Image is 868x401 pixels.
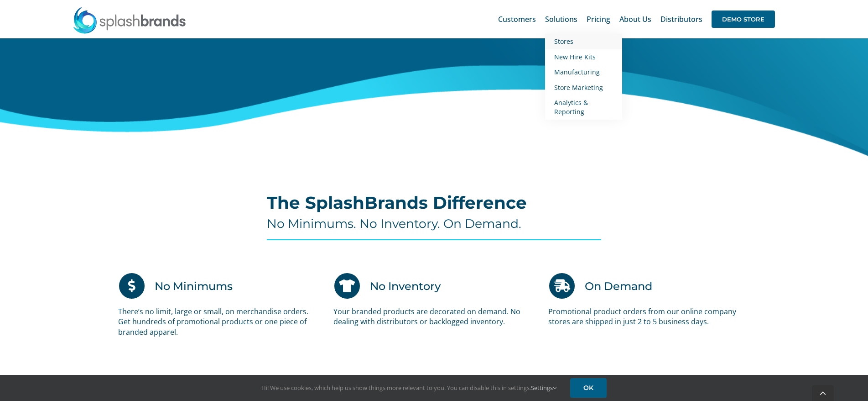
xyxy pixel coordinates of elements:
[712,11,775,28] span: DEMO STORE
[333,306,535,327] p: Your branded products are decorated on demand. No dealing with distributors or backlogged inventory.
[267,194,601,212] h2: The SplashBrands Difference
[545,16,577,23] span: Solutions
[545,95,622,119] a: Analytics & Reporting
[619,16,651,23] span: About Us
[267,216,601,231] h4: No Minimums. No Inventory. On Demand.
[554,83,603,92] span: Store Marketing
[554,53,596,61] span: New Hire Kits
[261,384,556,392] span: Hi! We use cookies, which help us show things more relevant to you. You can disable this in setti...
[554,37,573,46] span: Stores
[660,16,702,23] span: Distributors
[545,64,622,80] a: Manufacturing
[370,272,441,300] h3: No Inventory
[118,306,320,337] p: There’s no limit, large or small, on merchandise orders. Get hundreds of promotional products or ...
[712,5,775,34] a: DEMO STORE
[498,5,536,34] a: Customers
[155,272,233,300] h3: No Minimums
[531,384,556,392] a: Settings
[545,80,622,95] a: Store Marketing
[585,272,652,300] h3: On Demand
[73,6,187,34] img: SplashBrands.com Logo
[570,378,607,398] a: OK
[498,5,775,34] nav: Main Menu Sticky
[545,34,622,49] a: Stores
[554,68,600,76] span: Manufacturing
[660,5,702,34] a: Distributors
[548,306,750,327] p: Promotional product orders from our online company stores are shipped in just 2 to 5 business days.
[587,16,610,23] span: Pricing
[498,16,536,23] span: Customers
[545,49,622,65] a: New Hire Kits
[554,98,588,116] span: Analytics & Reporting
[587,5,610,34] a: Pricing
